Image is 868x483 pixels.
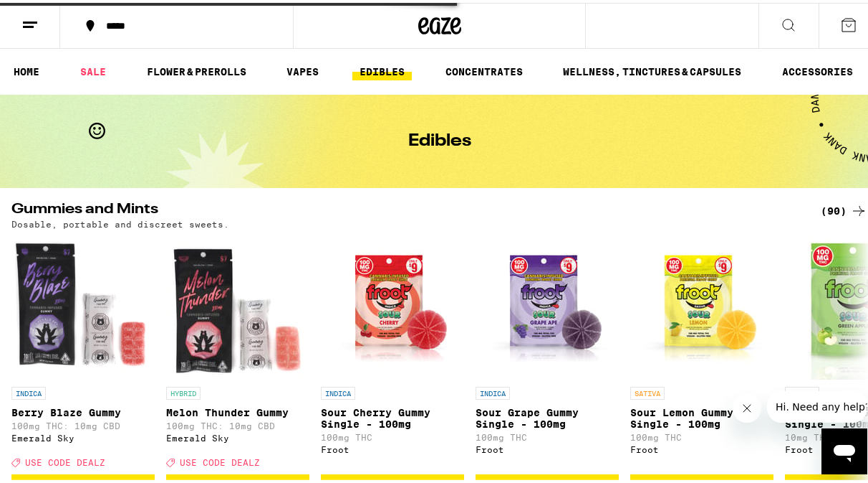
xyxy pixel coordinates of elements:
[279,60,326,78] a: VAPES
[321,384,355,397] p: INDICA
[166,404,309,416] p: Melon Thunder Gummy
[630,233,773,377] img: Froot - Sour Lemon Gummy Single - 100mg
[352,60,412,78] a: EDIBLES
[25,455,105,464] span: USE CODE DEALZ
[166,418,309,428] p: 100mg THC: 10mg CBD
[166,233,309,377] img: Emerald Sky - Melon Thunder Gummy
[321,404,464,427] p: Sour Cherry Gummy Single - 100mg
[438,60,530,78] a: CONCENTRATES
[180,455,260,464] span: USE CODE DEALZ
[166,431,309,440] div: Emerald Sky
[321,233,464,377] img: Froot - Sour Cherry Gummy Single - 100mg
[630,404,773,427] p: Sour Lemon Gummy Single - 100mg
[785,384,819,397] p: HYBRID
[733,391,761,420] iframe: Close message
[630,384,665,397] p: SATIVA
[476,404,619,427] p: Sour Grape Gummy Single - 100mg
[11,404,155,416] p: Berry Blaze Gummy
[321,233,464,472] a: Open page for Sour Cherry Gummy Single - 100mg from Froot
[321,430,464,439] p: 100mg THC
[11,217,229,226] p: Dosable, portable and discreet sweets.
[476,233,619,472] a: Open page for Sour Grape Gummy Single - 100mg from Froot
[11,384,46,397] p: INDICA
[11,200,797,217] h2: Gummies and Mints
[556,60,748,78] a: WELLNESS, TINCTURES & CAPSULES
[476,430,619,439] p: 100mg THC
[821,426,867,472] iframe: Button to launch messaging window
[140,60,254,78] a: FLOWER & PREROLLS
[630,430,773,439] p: 100mg THC
[6,60,47,78] a: HOME
[767,388,867,420] iframe: Message from company
[821,200,867,217] a: (90)
[11,233,155,377] img: Emerald Sky - Berry Blaze Gummy
[630,442,773,451] div: Froot
[476,233,619,377] img: Froot - Sour Grape Gummy Single - 100mg
[321,442,464,451] div: Froot
[11,233,155,472] a: Open page for Berry Blaze Gummy from Emerald Sky
[408,130,471,147] h1: Edibles
[73,60,113,78] a: SALE
[476,384,510,397] p: INDICA
[775,60,860,78] a: ACCESSORIES
[9,10,103,22] span: Hi. Need any help?
[11,418,155,428] p: 100mg THC: 10mg CBD
[11,431,155,440] div: Emerald Sky
[630,233,773,472] a: Open page for Sour Lemon Gummy Single - 100mg from Froot
[166,233,309,472] a: Open page for Melon Thunder Gummy from Emerald Sky
[166,384,201,397] p: HYBRID
[476,442,619,451] div: Froot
